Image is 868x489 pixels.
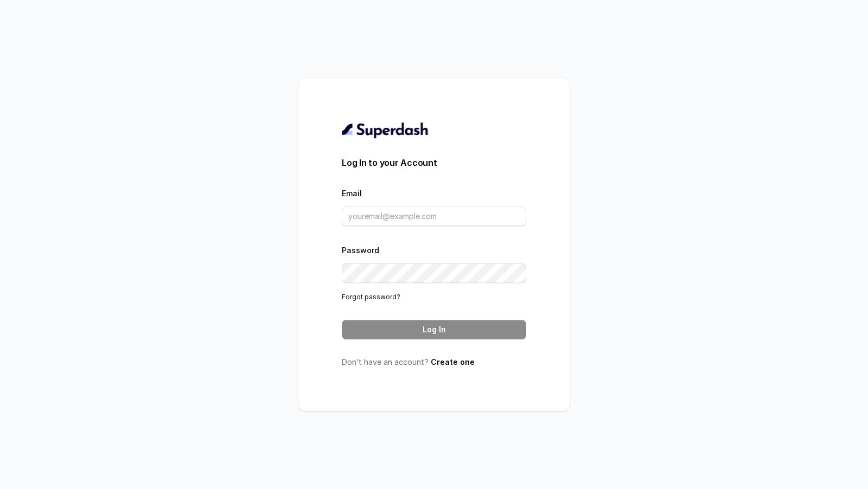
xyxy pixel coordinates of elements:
[342,246,379,255] label: Password
[342,156,526,169] h3: Log In to your Account
[342,121,429,139] img: light.svg
[342,207,526,226] input: youremail@example.com
[342,357,526,368] p: Don’t have an account?
[342,293,400,301] a: Forgot password?
[342,320,526,339] button: Log In
[431,357,475,366] a: Create one
[342,189,362,198] label: Email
